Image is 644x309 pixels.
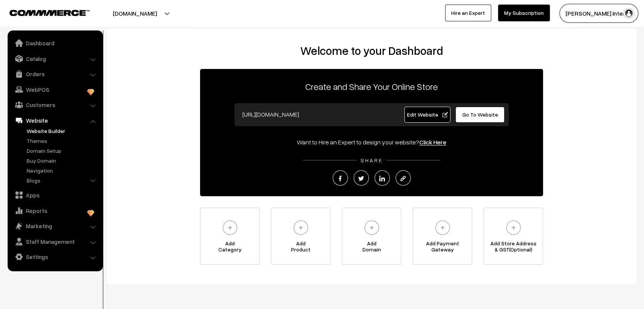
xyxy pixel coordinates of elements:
[10,83,100,96] a: WebPOS
[25,157,100,165] a: Buy Domain
[361,217,382,238] img: plus.svg
[342,240,401,256] span: Add Domain
[10,219,100,233] a: Marketing
[342,208,401,265] a: AddDomain
[419,138,446,146] a: Click Here
[271,208,330,265] a: AddProduct
[484,208,543,265] a: Add Store Address& GST(Optional)
[200,80,543,93] p: Create and Share Your Online Store
[10,8,76,17] a: COMMMERCE
[271,240,330,256] span: Add Product
[10,98,100,112] a: Customers
[484,240,543,256] span: Add Store Address & GST(Optional)
[432,217,453,238] img: plus.svg
[623,8,634,19] img: user
[10,204,100,218] a: Reports
[503,217,524,238] img: plus.svg
[25,176,100,184] a: Blogs
[10,36,100,50] a: Dashboard
[290,217,311,238] img: plus.svg
[114,44,629,58] h2: Welcome to your Dashboard
[200,208,260,265] a: AddCategory
[498,5,550,21] a: My Subscription
[10,114,100,127] a: Website
[219,217,240,238] img: plus.svg
[10,188,100,202] a: Apps
[10,52,100,66] a: Catalog
[413,208,472,265] a: Add PaymentGateway
[357,157,387,163] span: SHARE
[10,10,90,16] img: COMMMERCE
[407,111,448,118] span: Edit Website
[25,147,100,155] a: Domain Setup
[25,137,100,145] a: Themes
[10,235,100,248] a: Staff Management
[559,4,638,23] button: [PERSON_NAME] Intern…
[25,167,100,175] a: Navigation
[445,5,491,21] a: Hire an Expert
[462,111,498,118] span: Go To Website
[86,4,184,23] button: [DOMAIN_NAME]
[200,240,259,256] span: Add Category
[25,127,100,135] a: Website Builder
[200,138,543,147] div: Want to Hire an Expert to design your website?
[455,107,505,123] a: Go To Website
[404,107,451,123] a: Edit Website
[10,250,100,264] a: Settings
[413,240,472,256] span: Add Payment Gateway
[10,67,100,81] a: Orders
